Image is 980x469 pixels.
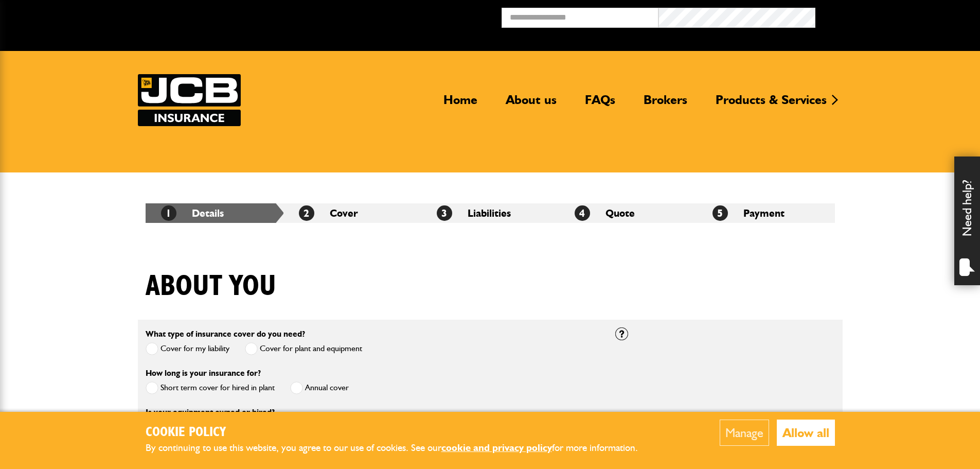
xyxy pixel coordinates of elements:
a: cookie and privacy policy [441,442,552,454]
label: How long is your insurance for? [146,369,261,377]
span: 1 [161,205,176,221]
a: Home [436,92,485,116]
label: Annual cover [290,381,349,394]
p: By continuing to use this website, you agree to our use of cookies. See our for more information. [146,440,655,456]
img: JCB Insurance Services logo [138,74,241,126]
li: Details [146,203,283,223]
span: 5 [712,205,728,221]
label: Cover for plant and equipment [245,342,362,355]
a: FAQs [577,92,623,116]
label: Is your equipment owned or hired? [146,408,275,416]
button: Allow all [777,420,835,446]
span: 4 [575,205,590,221]
span: 2 [299,205,314,221]
div: Need help? [954,157,980,285]
li: Cover [283,203,421,223]
li: Liabilities [421,203,559,223]
a: Brokers [636,92,695,116]
a: Products & Services [708,92,834,116]
a: About us [498,92,564,116]
button: Broker Login [815,8,972,24]
li: Quote [559,203,697,223]
h1: About you [146,269,276,304]
a: JCB Insurance Services [138,74,241,126]
label: Cover for my liability [146,342,229,355]
label: What type of insurance cover do you need? [146,330,305,338]
label: Short term cover for hired in plant [146,381,275,394]
button: Manage [720,420,769,446]
span: 3 [437,205,452,221]
h2: Cookie Policy [146,425,655,441]
li: Payment [697,203,835,223]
